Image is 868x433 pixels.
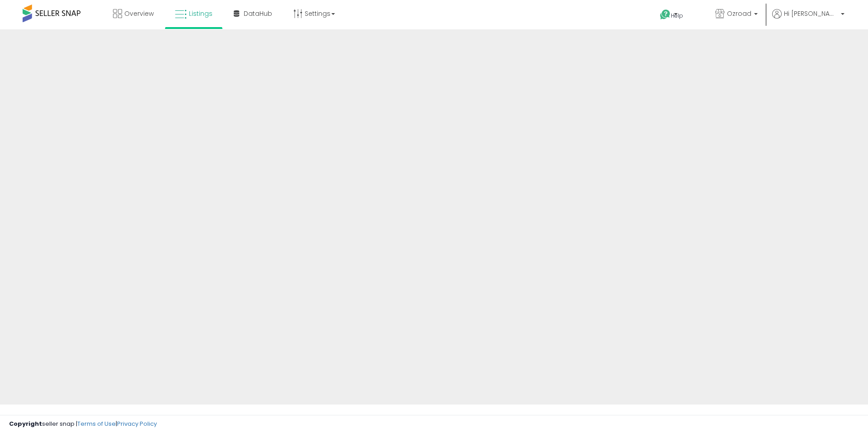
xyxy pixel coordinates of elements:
[653,2,701,29] a: Help
[660,9,671,20] i: Get Help
[244,9,272,18] span: DataHub
[189,9,212,18] span: Listings
[727,9,751,18] span: Ozroad
[671,12,683,19] span: Help
[124,9,154,18] span: Overview
[784,9,838,18] span: Hi [PERSON_NAME]
[772,9,844,29] a: Hi [PERSON_NAME]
